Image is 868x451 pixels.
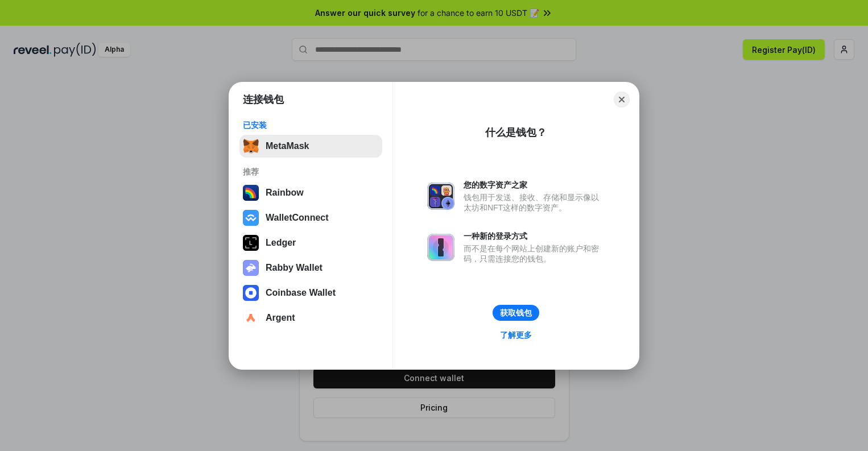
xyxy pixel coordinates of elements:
img: svg+xml,%3Csvg%20xmlns%3D%22http%3A%2F%2Fwww.w3.org%2F2000%2Fsvg%22%20fill%3D%22none%22%20viewBox... [427,234,454,261]
div: Argent [266,313,295,323]
div: 了解更多 [500,330,532,340]
div: WalletConnect [266,213,329,223]
button: 获取钱包 [493,305,539,321]
div: 推荐 [243,167,379,177]
button: Argent [239,307,382,329]
div: Rabby Wallet [266,263,323,273]
img: svg+xml,%3Csvg%20xmlns%3D%22http%3A%2F%2Fwww.w3.org%2F2000%2Fsvg%22%20fill%3D%22none%22%20viewBox... [243,260,259,276]
div: 获取钱包 [500,308,532,318]
img: svg+xml,%3Csvg%20fill%3D%22none%22%20height%3D%2233%22%20viewBox%3D%220%200%2035%2033%22%20width%... [243,138,259,154]
button: Coinbase Wallet [239,282,382,304]
img: svg+xml,%3Csvg%20width%3D%2228%22%20height%3D%2228%22%20viewBox%3D%220%200%2028%2028%22%20fill%3D... [243,310,259,326]
button: Ledger [239,231,382,254]
button: Rainbow [239,181,382,204]
div: 钱包用于发送、接收、存储和显示像以太坊和NFT这样的数字资产。 [464,192,605,213]
div: 已安装 [243,120,379,130]
div: MetaMask [266,141,309,151]
div: Ledger [266,238,296,248]
img: svg+xml,%3Csvg%20width%3D%2228%22%20height%3D%2228%22%20viewBox%3D%220%200%2028%2028%22%20fill%3D... [243,210,259,226]
img: svg+xml,%3Csvg%20width%3D%2228%22%20height%3D%2228%22%20viewBox%3D%220%200%2028%2028%22%20fill%3D... [243,285,259,301]
div: 一种新的登录方式 [464,231,605,241]
div: Coinbase Wallet [266,288,336,298]
div: 您的数字资产之家 [464,180,605,190]
button: Rabby Wallet [239,256,382,279]
div: 什么是钱包？ [485,126,547,139]
div: 而不是在每个网站上创建新的账户和密码，只需连接您的钱包。 [464,243,605,264]
img: svg+xml,%3Csvg%20xmlns%3D%22http%3A%2F%2Fwww.w3.org%2F2000%2Fsvg%22%20fill%3D%22none%22%20viewBox... [427,183,454,210]
div: Rainbow [266,188,304,198]
img: svg+xml,%3Csvg%20width%3D%22120%22%20height%3D%22120%22%20viewBox%3D%220%200%20120%20120%22%20fil... [243,185,259,201]
button: Close [614,92,630,107]
img: svg+xml,%3Csvg%20xmlns%3D%22http%3A%2F%2Fwww.w3.org%2F2000%2Fsvg%22%20width%3D%2228%22%20height%3... [243,235,259,251]
a: 了解更多 [493,328,539,342]
button: MetaMask [239,135,382,158]
button: WalletConnect [239,206,382,229]
h1: 连接钱包 [243,93,284,106]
